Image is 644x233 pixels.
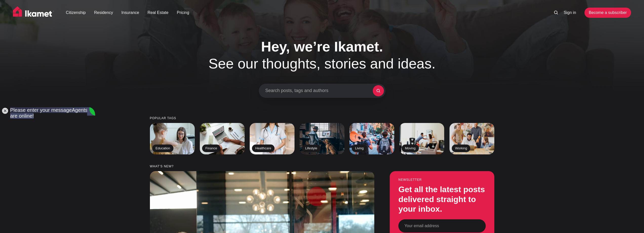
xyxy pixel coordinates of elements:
a: Insurance [121,10,139,16]
a: Real Estate [147,10,168,16]
h2: Finance [202,145,220,152]
a: Become a subscriber [584,8,631,18]
h2: Education [152,145,173,152]
a: Lifestyle [300,123,344,154]
h2: Moving [402,145,419,152]
h2: Living [352,145,367,152]
span: Search posts, tags and authors [265,88,373,94]
h3: Get all the latest posts delivered straight to your inbox. [398,185,486,214]
a: Moving [399,123,444,154]
a: Citizenship [66,10,86,16]
a: Healthcare [250,123,295,154]
a: Finance [200,123,245,154]
h2: Lifestyle [302,145,321,152]
h2: Healthcare [252,145,275,152]
a: Working [450,123,494,154]
small: Popular tags [150,117,494,120]
h2: Working [452,145,470,152]
a: Pricing [177,10,189,16]
h1: See our thoughts, stories and ideas. [193,38,451,72]
small: Newsletter [398,178,486,182]
small: What’s new? [150,165,494,168]
span: Hey, we’re Ikamet. [261,39,383,55]
a: Education [150,123,195,154]
a: Sign in [564,10,576,16]
img: Ikamet home [13,6,54,19]
input: Your email address [398,219,486,232]
a: Residency [94,10,113,16]
a: Living [349,123,394,154]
